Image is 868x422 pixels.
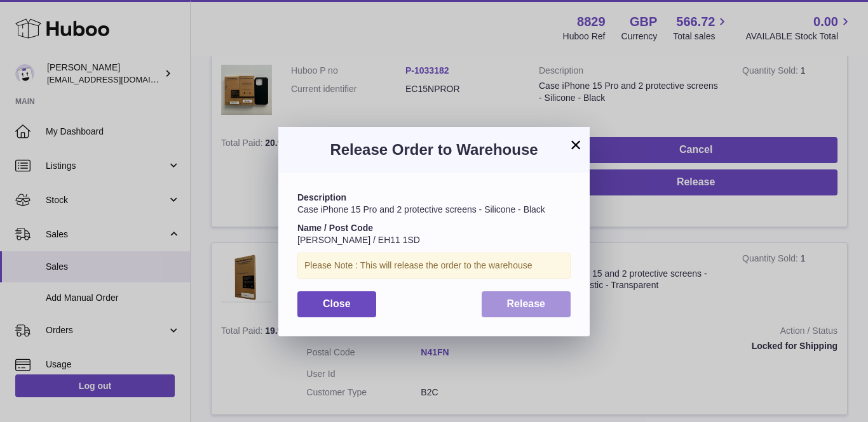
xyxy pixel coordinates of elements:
[297,192,346,202] strong: Description
[297,253,571,279] div: Please Note : This will release the order to the warehouse
[297,291,376,317] button: Close
[568,137,583,152] button: ×
[297,140,571,160] h3: Release Order to Warehouse
[297,223,373,233] strong: Name / Post Code
[482,291,571,317] button: Release
[507,298,546,309] span: Release
[297,235,420,245] span: [PERSON_NAME] / EH11 1SD
[297,204,545,214] span: Case iPhone 15 Pro and 2 protective screens - Silicone - Black
[323,298,351,309] span: Close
